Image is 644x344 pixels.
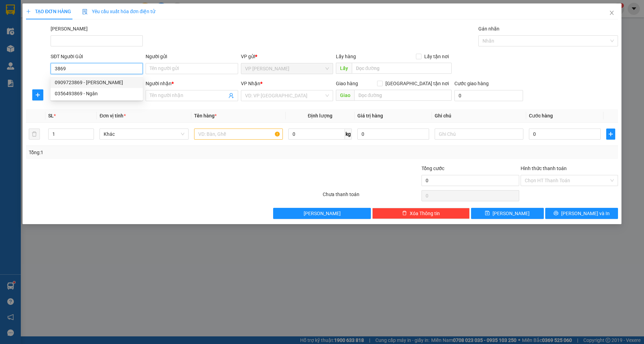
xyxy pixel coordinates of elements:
label: Hình thức thanh toán [521,166,567,171]
label: Mã ĐH [51,26,88,32]
button: delete [29,129,40,140]
button: deleteXóa Thông tin [372,208,470,219]
div: Người nhận [146,80,238,87]
span: plus [607,131,615,137]
th: Ghi chú [432,109,526,123]
span: Giá trị hàng [357,113,383,118]
li: VP VP [PERSON_NAME] [48,37,92,53]
span: [PERSON_NAME] [493,210,530,217]
span: VP Phạm Ngũ Lão [245,63,329,74]
input: VD: Bàn, Ghế [194,129,283,140]
span: plus [26,9,31,14]
input: Dọc đường [352,63,452,74]
input: Dọc đường [354,90,452,101]
span: Giao [336,90,354,101]
span: Lấy hàng [336,54,356,59]
span: SL [48,113,54,118]
label: Cước giao hàng [454,81,489,86]
span: Đơn vị tính [99,113,125,118]
input: Cước giao hàng [454,90,523,101]
div: Chưa thanh toán [322,191,421,203]
span: Lấy tận nơi [421,53,452,60]
div: VP gửi [241,53,333,60]
div: 0356493869 - Ngân [55,90,139,97]
span: Lấy [336,63,352,74]
span: Cước hàng [529,113,553,118]
span: Tên hàng [194,113,217,118]
input: 0 [357,129,429,140]
span: plus [33,92,43,98]
div: 0356493869 - Ngân [51,88,143,99]
li: Nam Hải Limousine [3,3,101,29]
span: kg [345,129,352,140]
button: Close [602,3,621,23]
input: Ghi Chú [435,129,524,140]
span: VP Nhận [241,81,260,86]
div: 0909723869 - ANH THÁI [51,77,143,88]
span: user-add [228,93,234,98]
img: icon [82,9,88,15]
span: Tổng cước [421,166,444,171]
label: Gán nhãn [478,26,499,32]
button: [PERSON_NAME] [273,208,371,219]
span: [PERSON_NAME] [304,210,341,217]
div: SĐT Người Gửi [51,53,143,60]
span: Yêu cầu xuất hóa đơn điện tử [82,9,155,14]
span: save [485,211,490,216]
span: [PERSON_NAME] và In [561,210,610,217]
li: VP VP [PERSON_NAME] Lão [3,37,48,60]
span: printer [554,211,558,216]
span: TẠO ĐƠN HÀNG [26,9,71,14]
span: Khác [104,129,184,139]
span: Định lượng [308,113,332,118]
button: printer[PERSON_NAME] và In [545,208,618,219]
span: Xóa Thông tin [410,210,440,217]
input: Mã ĐH [51,35,143,46]
button: plus [32,89,43,100]
div: 0909723869 - [PERSON_NAME] [55,79,139,86]
span: close [609,10,615,16]
button: save[PERSON_NAME] [471,208,544,219]
span: [GEOGRAPHIC_DATA] tận nơi [383,80,452,87]
span: Giao hàng [336,81,358,86]
button: plus [606,129,615,140]
div: Người gửi [146,53,238,60]
span: delete [402,211,407,216]
img: logo.jpg [3,3,28,28]
div: Tổng: 1 [29,149,249,156]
